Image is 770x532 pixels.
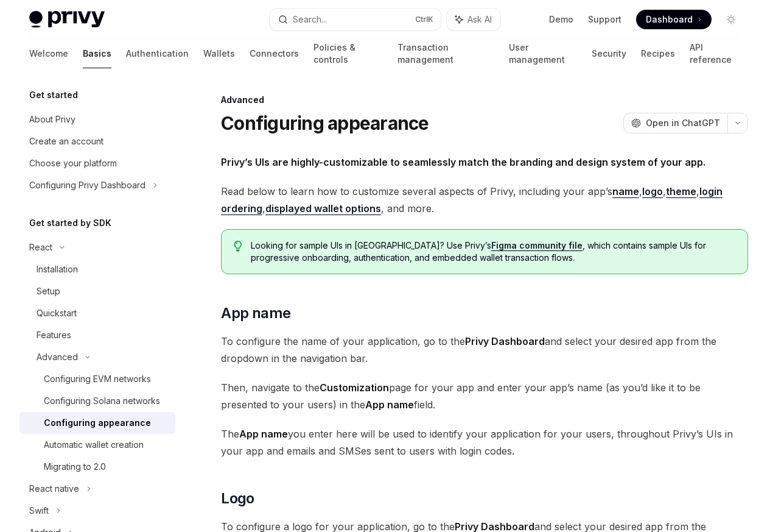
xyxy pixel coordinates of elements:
span: Ctrl K [415,15,433,24]
h5: Get started [29,88,78,102]
a: Automatic wallet creation [19,434,175,456]
a: Recipes [641,39,675,68]
a: Migrating to 2.0 [19,456,175,478]
span: Looking for sample UIs in [GEOGRAPHIC_DATA]? Use Privy’s , which contains sample UIs for progress... [251,239,735,264]
div: Setup [37,284,60,299]
span: Dashboard [646,13,693,26]
a: Setup [19,280,175,302]
div: Create an account [29,134,103,149]
div: Advanced [221,94,748,106]
a: Quickstart [19,302,175,324]
a: User management [509,39,578,68]
button: Open in ChatGPT [623,113,727,133]
a: Configuring EVM networks [19,368,175,390]
a: Create an account [19,130,175,152]
div: Configuring Privy Dashboard [29,178,145,193]
span: Open in ChatGPT [646,117,720,129]
span: Then, navigate to the page for your app and enter your app’s name (as you’d like it to be present... [221,379,748,413]
div: Configuring EVM networks [44,372,151,386]
button: Ask AI [447,9,500,30]
a: Policies & controls [313,39,383,68]
a: Dashboard [636,10,712,29]
svg: Tip [234,241,242,252]
a: logo [642,185,663,198]
span: The you enter here will be used to identify your application for your users, throughout Privy’s U... [221,425,748,459]
h5: Get started by SDK [29,216,111,230]
div: About Privy [29,112,75,127]
div: Advanced [37,350,78,364]
a: theme [666,185,696,198]
a: Wallets [203,39,235,68]
button: Search...CtrlK [270,9,441,30]
strong: Privy’s UIs are highly-customizable to seamlessly match the branding and design system of your app. [221,156,705,168]
a: Security [592,39,626,68]
a: Figma community file [491,240,583,251]
span: Logo [221,489,254,508]
strong: App name [365,399,414,411]
div: Configuring Solana networks [44,394,160,408]
span: Read below to learn how to customize several aspects of Privy, including your app’s , , , , , and... [221,183,748,217]
a: Features [19,324,175,346]
div: Search... [293,12,327,27]
a: Welcome [29,39,68,68]
div: Migrating to 2.0 [44,459,106,474]
div: Installation [37,262,78,277]
h1: Configuring appearance [221,112,429,134]
div: Swift [29,503,49,518]
div: Automatic wallet creation [44,438,144,452]
div: Quickstart [37,306,77,321]
a: Choose your platform [19,152,175,174]
strong: Customization [320,381,389,394]
a: About Privy [19,108,175,130]
div: Features [37,328,71,342]
img: light logo [29,11,105,28]
div: React native [29,481,79,496]
strong: Privy Dashboard [465,335,545,347]
div: Choose your platform [29,156,117,171]
a: Support [588,13,621,26]
div: Configuring appearance [44,416,151,430]
span: App name [221,303,290,323]
div: React [29,240,52,255]
button: Toggle dark mode [721,10,741,29]
strong: App name [239,428,288,440]
a: name [612,185,639,198]
span: To configure the name of your application, go to the and select your desired app from the dropdow... [221,333,748,367]
a: API reference [690,39,741,68]
a: displayed wallet options [265,202,381,215]
a: Authentication [126,39,189,68]
a: Demo [549,13,573,26]
a: Installation [19,258,175,280]
a: Connectors [250,39,299,68]
span: Ask AI [467,13,492,26]
a: Configuring appearance [19,412,175,434]
a: Configuring Solana networks [19,390,175,412]
a: Basics [83,39,111,68]
a: Transaction management [397,39,494,68]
